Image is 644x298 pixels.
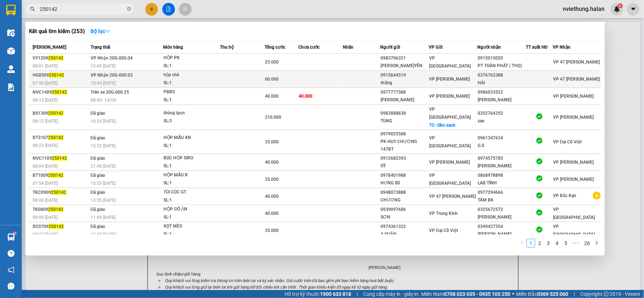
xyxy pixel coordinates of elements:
img: logo-vxr [6,5,16,16]
div: SL: 1 [164,62,218,70]
div: SL: 1 [164,179,218,187]
span: 08:23 [DATE] [33,143,58,148]
span: VP Nhận 20G-000.03 [91,73,133,78]
span: 250142 [48,135,63,140]
span: 250142 [51,190,66,195]
div: SỸ [381,162,429,170]
span: [PERSON_NAME] [33,45,66,50]
div: 0978401988 [381,172,429,179]
b: GỬI : VP 47 [PERSON_NAME] [9,49,141,61]
li: Next Page [593,239,601,248]
div: LAB TỈNH [478,179,525,187]
div: TÁM BK [478,196,525,204]
div: HẢI [478,79,525,87]
div: HỘP ĐỒ ĂN [164,205,218,213]
span: 250142 [48,173,63,178]
span: 250142 [48,56,63,61]
span: Đã giao [91,111,105,116]
span: 11:49 [DATE] [91,215,116,220]
div: NVC1409 [33,89,88,96]
div: 0915015020 [478,54,525,62]
span: VP [GEOGRAPHIC_DATA] [429,173,471,186]
span: VP 47 [PERSON_NAME] [553,60,600,65]
span: Nhãn [343,45,354,50]
div: 0983888838 [381,110,429,117]
div: thắng [381,79,429,87]
div: 0325672572 [478,206,525,213]
div: SL: 1 [164,142,218,150]
div: 0915644519 [381,72,429,79]
div: 0912682393 [381,155,429,162]
div: G.S [478,142,525,150]
span: Đã giao [91,173,105,178]
span: 35.000 [265,177,279,182]
span: VP Gửi [429,45,443,50]
span: Đã giao [91,156,105,161]
div: HƯNG SD [381,179,429,187]
div: VY1209 [33,54,88,62]
span: 07:58 [DATE] [33,181,58,186]
span: search [30,7,35,12]
span: VP Đại Cồ Việt [553,139,582,144]
span: 35.000 [265,228,279,233]
div: HỘP PK [164,54,218,62]
span: 10:54 [DATE] [91,119,116,124]
div: [PERSON_NAME] [478,162,525,170]
span: VP [PERSON_NAME] [429,77,470,82]
a: 4 [553,239,561,247]
sup: 1 [14,232,16,234]
div: DC0709 [33,223,88,230]
span: 40.000 [265,194,279,199]
img: warehouse-icon [7,47,15,55]
div: SL: 3 [164,117,218,125]
span: VP [GEOGRAPHIC_DATA] [553,207,595,220]
span: VP [GEOGRAPHIC_DATA] [429,135,471,148]
div: PBBS [164,88,218,96]
span: plus-circle [593,192,601,200]
span: VP Nhận [553,45,570,50]
span: 15:53 [DATE] [91,181,116,186]
span: VP [PERSON_NAME] [553,177,594,182]
div: [PERSON_NAME] [478,213,525,221]
div: A QUÂN [381,230,429,238]
div: 0977777588 [381,89,429,96]
div: XỌT MÈO [164,223,218,230]
li: 1 [527,239,535,248]
li: 271 - [PERSON_NAME] - [GEOGRAPHIC_DATA] - [GEOGRAPHIC_DATA] [68,18,303,27]
span: message [8,283,14,290]
span: 40.000 [265,94,279,99]
div: 0986033522 [478,89,525,96]
li: 5 [561,239,570,248]
span: 35.000 [265,139,279,144]
span: 40.000 [265,160,279,165]
img: solution-icon [7,83,15,91]
li: Previous Page [518,239,527,248]
span: 250142 [48,111,63,116]
span: VP 47 [PERSON_NAME] [429,194,476,199]
li: 3 [544,239,553,248]
div: HG0509 [33,72,88,79]
span: right [595,241,599,245]
div: SL: 1 [164,96,218,104]
div: SƠN [381,213,429,221]
span: 250142 [52,156,67,161]
span: Trên xe 20G-000.25 [91,90,129,95]
span: 08:12 [DATE] [33,119,58,124]
div: TÙNG [381,117,429,125]
span: VP Bắc Kạn [553,193,576,198]
div: 0983706321 [381,54,429,62]
span: Đã giao [91,207,105,212]
div: SL: 1 [164,196,218,204]
span: 15:32 [DATE] [91,143,116,148]
div: PT TOÀN PHÁT ( THỌ) [478,62,525,70]
div: TKC0909 [33,189,88,196]
span: 250142 [49,224,64,229]
button: right [593,239,601,248]
div: HỘP MẪU XN [164,134,218,142]
div: [PERSON_NAME] [381,96,429,104]
a: 2 [536,239,544,247]
span: 08:01 [DATE] [33,64,58,69]
span: 07:50 [DATE] [33,81,58,86]
div: NVC1109 [33,155,88,162]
